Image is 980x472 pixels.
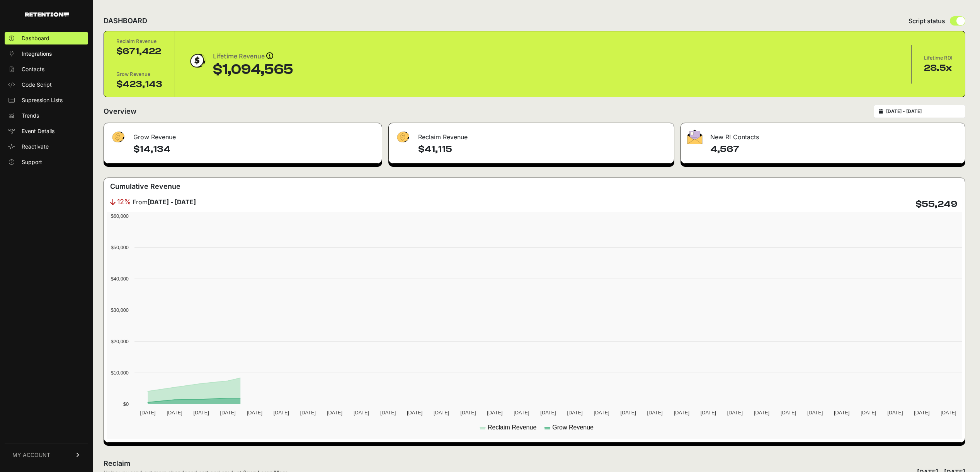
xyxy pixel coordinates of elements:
[104,123,382,146] div: Grow Revenue
[647,410,663,416] text: [DATE]
[5,125,88,137] a: Event Details
[924,54,953,62] div: Lifetime ROI
[674,410,689,416] text: [DATE]
[807,410,823,416] text: [DATE]
[300,410,316,416] text: [DATE]
[247,410,262,416] text: [DATE]
[887,410,903,416] text: [DATE]
[909,16,945,26] span: Script status
[418,143,667,156] h4: $41,115
[22,112,39,120] span: Trends
[380,410,396,416] text: [DATE]
[915,198,957,210] h4: $55,249
[941,410,956,416] text: [DATE]
[5,79,88,91] a: Code Script
[5,94,88,106] a: Supression Lists
[567,410,582,416] text: [DATE]
[110,181,180,192] h3: Cumulative Revenue
[22,50,52,58] span: Integrations
[111,307,129,313] text: $30,000
[861,410,876,416] text: [DATE]
[187,51,207,70] img: dollar-coin-05c43ed7efb7bc0c12610022525b4bbbb207c7efeef5aecc26f025e68dcafac9.png
[116,45,162,58] div: $671,422
[727,410,743,416] text: [DATE]
[274,410,289,416] text: [DATE]
[111,276,129,282] text: $40,000
[213,62,293,77] div: $1,094,565
[22,143,49,150] span: Reactivate
[487,410,502,416] text: [DATE]
[116,70,162,78] div: Grow Revenue
[213,51,293,62] div: Lifetime Revenue
[116,78,162,91] div: $423,143
[110,130,126,145] img: fa-dollar-13500eef13a19c4ab2b9ed9ad552e47b0d9fc28b02b83b90ba0e00f96d6372e9.png
[914,410,929,416] text: [DATE]
[22,34,49,42] span: Dashboard
[12,451,50,459] span: MY ACCOUNT
[5,48,88,60] a: Integrations
[924,62,953,74] div: 28.5x
[514,410,529,416] text: [DATE]
[123,401,129,407] text: $0
[681,123,965,146] div: New R! Contacts
[5,63,88,75] a: Contacts
[22,96,63,104] span: Supression Lists
[5,32,88,44] a: Dashboard
[701,410,716,416] text: [DATE]
[594,410,609,416] text: [DATE]
[687,130,703,144] img: fa-envelope-19ae18322b30453b285274b1b8af3d052b27d846a4fbe8435d1a52b978f639a2.png
[111,339,129,344] text: $20,000
[354,410,369,416] text: [DATE]
[781,410,796,416] text: [DATE]
[116,38,162,45] div: Reclaim Revenue
[407,410,422,416] text: [DATE]
[22,65,44,73] span: Contacts
[140,410,155,416] text: [DATE]
[133,197,196,207] span: From
[5,156,88,168] a: Support
[621,410,636,416] text: [DATE]
[460,410,476,416] text: [DATE]
[710,143,959,156] h4: 4,567
[5,109,88,122] a: Trends
[104,15,147,26] h2: DASHBOARD
[22,127,54,135] span: Event Details
[552,424,594,431] text: Grow Revenue
[327,410,342,416] text: [DATE]
[111,213,129,219] text: $60,000
[834,410,849,416] text: [DATE]
[111,245,129,250] text: $50,000
[488,424,536,431] text: Reclaim Revenue
[104,106,136,117] h2: Overview
[194,410,209,416] text: [DATE]
[5,443,88,467] a: MY ACCOUNT
[220,410,236,416] text: [DATE]
[389,123,674,146] div: Reclaim Revenue
[111,370,129,376] text: $10,000
[22,158,42,166] span: Support
[5,140,88,153] a: Reactivate
[754,410,769,416] text: [DATE]
[148,198,196,206] strong: [DATE] - [DATE]
[434,410,449,416] text: [DATE]
[167,410,182,416] text: [DATE]
[104,458,288,469] h2: Reclaim
[540,410,556,416] text: [DATE]
[395,130,410,145] img: fa-dollar-13500eef13a19c4ab2b9ed9ad552e47b0d9fc28b02b83b90ba0e00f96d6372e9.png
[25,12,69,17] img: Retention.com
[22,81,52,89] span: Code Script
[117,197,131,207] span: 12%
[133,143,376,156] h4: $14,134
